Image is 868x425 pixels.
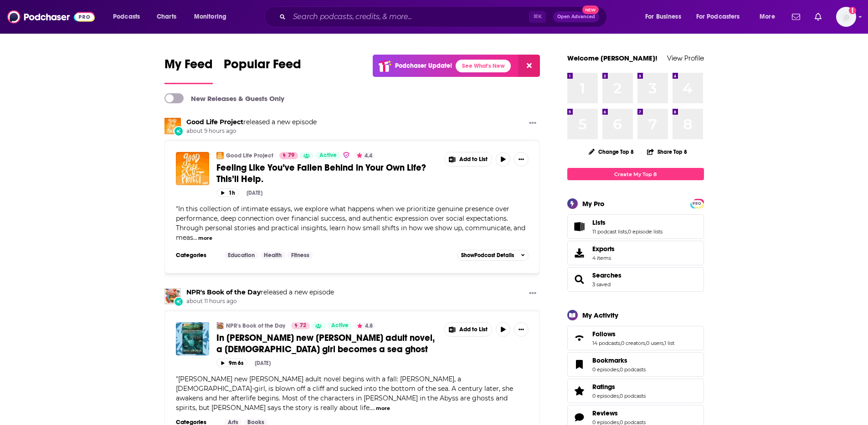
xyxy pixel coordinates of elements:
[664,340,674,346] a: 1 list
[291,322,310,329] a: 72
[592,383,615,391] span: Ratings
[582,199,605,208] div: My Pro
[194,10,226,23] span: Monitoring
[570,247,589,259] span: Exports
[456,60,511,72] a: See What's New
[216,152,224,159] img: Good Life Project
[836,7,856,27] img: User Profile
[113,10,140,23] span: Podcasts
[592,281,611,288] a: 3 saved
[224,56,301,84] a: Popular Feed
[176,152,209,185] img: Feeling Like You’ve Fallen Behind in Your Own Life? This’ll Help.
[570,358,589,371] a: Bookmarks
[620,366,646,373] a: 0 podcasts
[7,8,95,25] img: Podchaser - Follow, Share and Rate Podcasts
[627,228,628,235] span: ,
[176,375,513,412] span: [PERSON_NAME] new [PERSON_NAME] adult novel begins with a fall: [PERSON_NAME], a [DEMOGRAPHIC_DAT...
[289,10,529,24] input: Search podcasts, credits, & more...
[514,322,529,337] button: Show More Button
[273,6,616,27] div: Search podcasts, credits, & more...
[176,252,217,259] h3: Categories
[343,151,350,159] img: verified Badge
[592,271,621,279] a: Searches
[186,118,317,126] h3: released a new episode
[647,143,688,161] button: Share Top 8
[224,252,258,259] a: Education
[107,10,152,24] button: open menu
[164,118,181,134] img: Good Life Project
[457,250,529,261] button: ShowPodcast Details
[216,188,239,197] button: 1h
[592,245,615,253] span: Exports
[567,326,704,350] span: Follows
[592,218,606,227] span: Lists
[620,340,621,346] span: ,
[557,15,595,19] span: Open Advanced
[255,360,271,366] div: [DATE]
[164,56,213,77] span: My Feed
[583,146,640,157] button: Change Top 8
[639,10,693,24] button: open menu
[445,152,492,166] button: Show More Button
[570,411,589,424] a: Reviews
[459,326,488,333] span: Add to List
[592,366,619,373] a: 0 episodes
[224,56,301,77] span: Popular Feed
[628,228,663,235] a: 0 episode lists
[592,409,618,417] span: Reviews
[567,54,657,62] a: Welcome [PERSON_NAME]!
[164,56,213,84] a: My Feed
[849,7,856,14] svg: Add a profile image
[176,205,525,242] span: "
[592,340,620,346] a: 14 podcasts
[811,9,825,25] a: Show notifications dropdown
[836,7,856,27] button: Show profile menu
[288,151,294,160] span: 79
[461,252,514,258] span: Show Podcast Details
[645,340,646,346] span: ,
[567,214,704,239] span: Lists
[582,311,618,319] div: My Activity
[371,404,375,412] span: ...
[288,252,313,259] a: Fitness
[186,118,243,126] a: Good Life Project
[164,93,284,103] a: New Releases & Guests Only
[186,298,334,305] span: about 11 hours ago
[570,220,589,233] a: Lists
[620,393,646,399] a: 0 podcasts
[316,152,340,159] a: Active
[529,11,546,23] span: ⌘ K
[216,322,224,329] img: NPR's Book of the Day
[186,288,261,296] a: NPR's Book of the Day
[395,62,452,70] p: Podchaser Update!
[582,5,599,14] span: New
[663,340,664,346] span: ,
[514,152,529,167] button: Show More Button
[157,10,176,23] span: Charts
[216,332,438,355] a: In [PERSON_NAME] new [PERSON_NAME] adult novel, a [DEMOGRAPHIC_DATA] girl becomes a sea ghost
[226,322,285,329] a: NPR's Book of the Day
[247,190,262,196] div: [DATE]
[570,273,589,286] a: Searches
[592,393,619,399] a: 0 episodes
[176,205,525,242] span: In this collection of intimate essays, we explore what happens when we prioritize genuine presenc...
[567,168,704,180] a: Create My Top 8
[164,288,181,304] img: NPR's Book of the Day
[645,10,681,23] span: For Business
[592,255,615,261] span: 4 items
[226,152,273,159] a: Good Life Project
[592,330,616,338] span: Follows
[619,366,620,373] span: ,
[592,383,646,391] a: Ratings
[692,200,703,207] a: PRO
[567,379,704,403] span: Ratings
[621,340,645,346] a: 0 creators
[570,332,589,344] a: Follows
[592,356,627,364] span: Bookmarks
[328,322,352,329] a: Active
[445,323,492,336] button: Show More Button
